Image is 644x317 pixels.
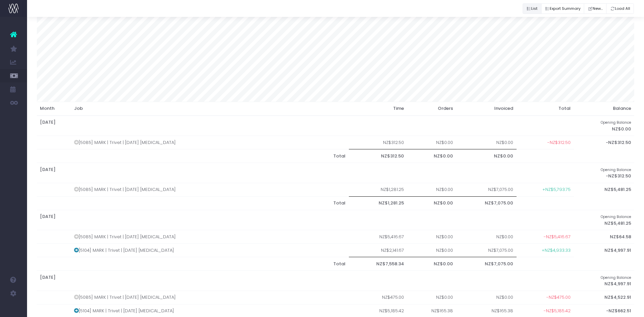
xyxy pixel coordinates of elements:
th: Total [71,196,349,210]
td: [5085] MARK | Trivet | [DATE] [MEDICAL_DATA] [71,136,349,149]
span: +NZ$5,793.75 [542,186,571,193]
td: NZ$0.00 [456,136,517,149]
span: -NZ$312.50 [547,139,571,146]
th: Total [71,257,349,271]
td: NZ$2,141.67 [349,244,407,257]
small: Opening Balance [601,274,631,280]
img: images/default_profile_image.png [8,303,19,314]
button: Load All [606,3,634,14]
th: NZ$5,481.25 [574,210,634,230]
th: [DATE] [37,271,574,291]
button: New... [584,3,606,14]
th: NZ$0.00 [407,196,456,210]
button: List [523,3,542,14]
td: NZ$1,281.25 [349,183,407,196]
th: Balance [574,102,634,116]
th: [DATE] [37,210,574,230]
th: NZ$312.50 [349,149,407,163]
td: NZ$5,416.67 [349,230,407,244]
th: NZ$0.00 [407,149,456,163]
th: -NZ$312.50 [574,163,634,183]
td: NZ$0.00 [456,230,517,244]
th: NZ$4,997.91 [574,271,634,291]
td: [5085] MARK | Trivet | [DATE] [MEDICAL_DATA] [71,230,349,244]
th: [DATE] [37,163,574,183]
th: NZ$0.00 [456,149,517,163]
td: [5104] MARK | Trivet | [DATE] [MEDICAL_DATA] [71,244,349,257]
th: NZ$7,075.00 [456,257,517,271]
td: NZ$475.00 [349,291,407,304]
small: Opening Balance [601,119,631,125]
th: NZ$0.00 [407,257,456,271]
td: NZ$0.00 [407,291,456,304]
th: Time [349,102,407,116]
th: NZ$0.00 [574,116,634,136]
span: +NZ$4,933.33 [542,247,571,254]
td: NZ$0.00 [407,230,456,244]
td: NZ$0.00 [407,183,456,196]
td: NZ$0.00 [456,291,517,304]
td: [5085] MARK | Trivet | [DATE] [MEDICAL_DATA] [71,291,349,304]
th: NZ$1,281.25 [349,196,407,210]
span: -NZ$5,185.42 [544,308,571,314]
button: Export Summary [541,3,585,14]
th: -NZ$312.50 [574,136,634,149]
th: Orders [407,102,456,116]
th: NZ$5,481.25 [574,183,634,196]
td: NZ$7,075.00 [456,183,517,196]
td: NZ$0.00 [407,244,456,257]
span: -NZ$5,416.67 [544,234,571,240]
th: Job [71,102,349,116]
th: NZ$7,558.34 [349,257,407,271]
td: NZ$312.50 [349,136,407,149]
th: NZ$4,997.91 [574,244,634,257]
th: Month [37,102,71,116]
th: Total [517,102,574,116]
th: NZ$64.58 [574,230,634,244]
span: -NZ$475.00 [546,294,571,301]
small: Opening Balance [601,166,631,172]
th: [DATE] [37,116,574,136]
small: Opening Balance [601,213,631,219]
td: [5085] MARK | Trivet | [DATE] [MEDICAL_DATA] [71,183,349,196]
td: NZ$0.00 [407,136,456,149]
td: NZ$7,075.00 [456,244,517,257]
th: NZ$7,075.00 [456,196,517,210]
th: Total [71,149,349,163]
th: Invoiced [456,102,517,116]
th: NZ$4,522.91 [574,291,634,304]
